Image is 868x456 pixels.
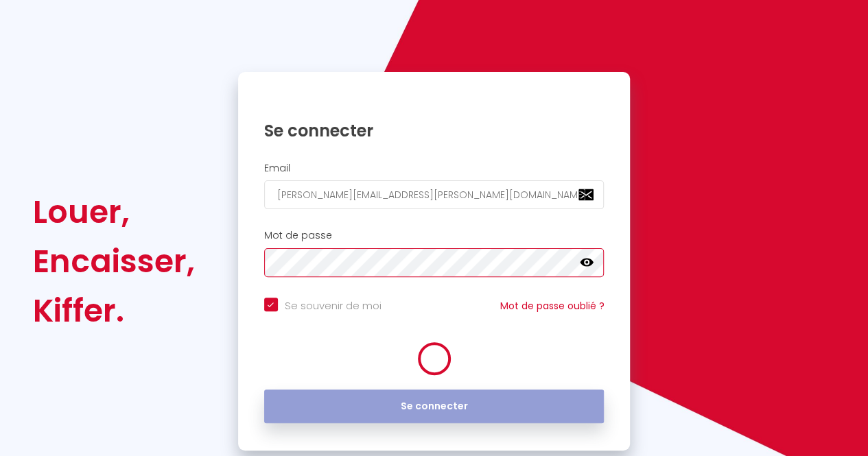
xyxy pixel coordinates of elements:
div: Kiffer. [33,286,195,335]
div: Louer, [33,187,195,237]
div: Encaisser, [33,237,195,286]
a: Mot de passe oublié ? [500,299,604,313]
h2: Mot de passe [264,230,605,241]
h1: Se connecter [264,120,605,141]
input: Ton Email [264,180,605,209]
button: Se connecter [264,389,605,424]
h2: Email [264,163,605,174]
